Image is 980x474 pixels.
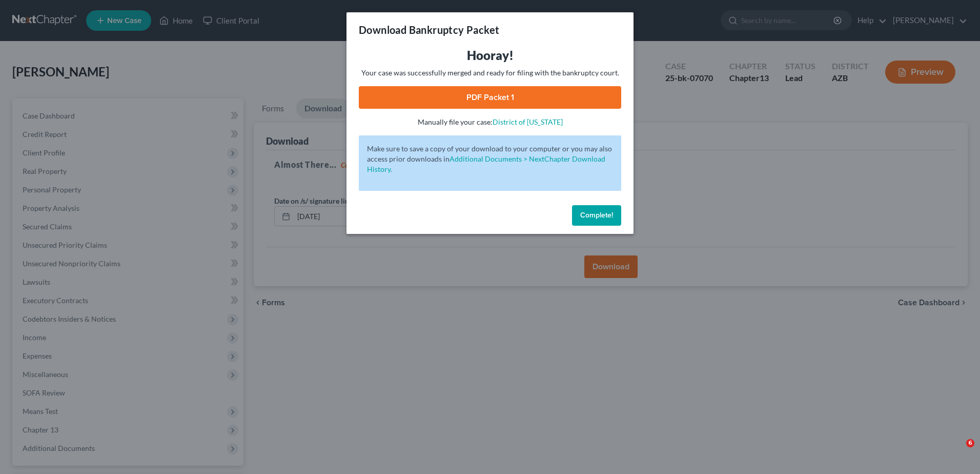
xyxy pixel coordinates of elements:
a: PDF Packet 1 [359,86,621,109]
h3: Hooray! [359,47,621,64]
p: Make sure to save a copy of your download to your computer or you may also access prior downloads in [367,144,613,174]
h3: Download Bankruptcy Packet [359,23,499,37]
button: Complete! [572,205,621,226]
a: District of [US_STATE] [493,117,563,126]
p: Manually file your case: [359,117,621,127]
p: Your case was successfully merged and ready for filing with the bankruptcy court. [359,68,621,78]
span: 6 [966,439,974,447]
span: Complete! [580,211,613,220]
iframe: Intercom live chat [945,439,970,464]
a: Additional Documents > NextChapter Download History. [367,154,605,173]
